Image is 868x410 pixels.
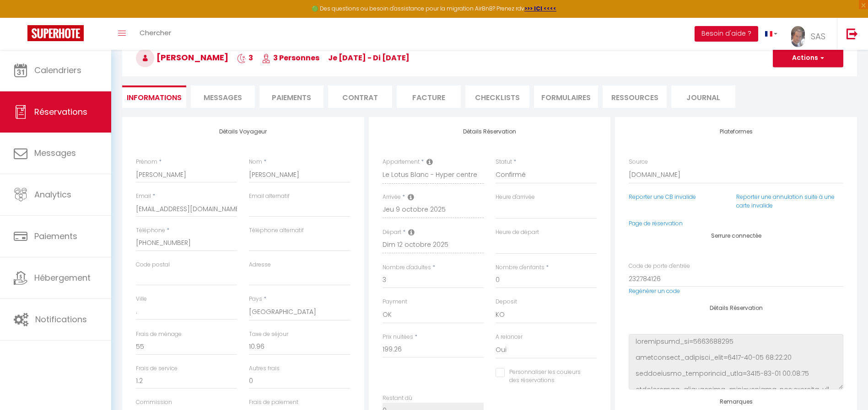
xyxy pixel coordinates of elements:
label: Départ [383,228,401,237]
img: Super Booking [27,25,84,41]
span: Réservations [34,106,87,117]
span: Calendriers [34,64,81,76]
span: Messages [34,147,76,159]
label: Code de porte d'entrée [629,262,690,271]
label: Payment [383,298,407,306]
label: Nom [249,158,262,166]
span: Hébergement [34,272,91,283]
span: je [DATE] - di [DATE] [328,53,410,63]
a: Page de réservation [629,219,683,227]
label: Frais de service [136,364,178,373]
label: Arrivée [383,193,401,202]
li: FORMULAIRES [534,85,598,108]
li: Facture [397,85,461,108]
label: Frais de ménage [136,330,182,339]
img: logout [846,28,858,39]
h4: Serrure connectée [629,233,843,239]
h4: Plateformes [629,128,843,135]
label: Téléphone alternatif [249,226,304,235]
label: Prix nuitées [383,333,413,341]
li: Paiements [259,85,323,108]
a: Regénérer un code [629,287,680,295]
span: 3 [237,53,253,63]
label: Adresse [249,261,271,269]
span: Chercher [140,28,171,37]
li: CHECKLISTS [465,85,529,108]
li: Contrat [328,85,392,108]
label: Heure de départ [496,228,539,237]
li: Ressources [603,85,667,108]
label: Pays [249,295,262,304]
label: Statut [496,158,512,166]
label: Prénom [136,158,157,166]
span: [PERSON_NAME] [136,52,228,63]
h4: Détails Voyageur [136,128,350,135]
label: Nombre d'enfants [496,263,545,272]
label: Téléphone [136,226,165,235]
label: Autres frais [249,364,280,373]
label: Ville [136,295,147,304]
label: Frais de paiement [249,398,298,407]
a: >>> ICI <<<< [524,5,556,12]
button: Besoin d'aide ? [695,26,758,42]
li: Informations [122,85,186,108]
label: Code postal [136,261,170,269]
label: Appartement [383,158,420,166]
label: Heure d'arrivée [496,193,535,202]
a: Reporter une annulation suite à une carte invalide [736,193,835,209]
span: SAS [811,31,825,42]
span: Notifications [35,314,87,325]
a: Reporter une CB invalide [629,193,696,201]
label: Email [136,192,151,201]
a: ... SAS [784,18,837,50]
span: Paiements [34,230,77,242]
label: Nombre d'adultes [383,263,431,272]
h4: Remarques [629,399,843,405]
span: Messages [204,92,242,103]
img: ... [791,26,805,47]
h4: Détails Réservation [629,305,843,311]
label: A relancer [496,333,523,341]
a: Chercher [133,18,178,50]
label: Source [629,158,648,166]
h4: Détails Réservation [383,128,597,135]
button: Actions [773,49,843,67]
label: Restant dû [383,394,412,403]
span: 3 Personnes [262,53,319,63]
span: Analytics [34,189,71,200]
label: Commission [136,398,172,407]
label: Taxe de séjour [249,330,288,339]
label: Email alternatif [249,192,290,201]
label: Deposit [496,298,517,306]
li: Journal [671,85,735,108]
